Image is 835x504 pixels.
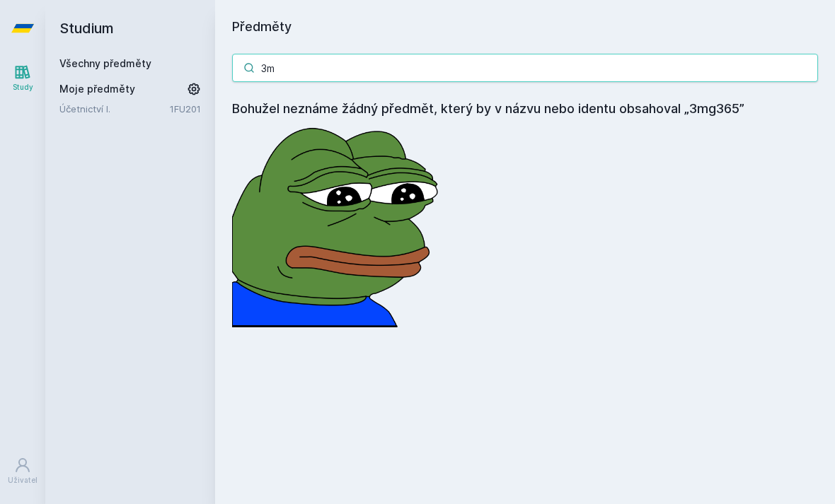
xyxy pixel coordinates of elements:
h1: Předměty [232,17,818,37]
a: Účetnictví I. [59,102,170,116]
a: Všechny předměty [59,57,151,69]
input: Název nebo ident předmětu… [232,54,818,82]
h4: Bohužel neznáme žádný předmět, který by v názvu nebo identu obsahoval „3mg365” [232,99,818,119]
div: Uživatel [8,475,38,486]
a: 1FU201 [170,103,201,115]
img: error_picture.png [232,119,444,327]
div: Study [13,82,33,93]
a: Uživatel [3,450,42,493]
span: Moje předměty [59,82,135,96]
a: Study [3,57,42,100]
